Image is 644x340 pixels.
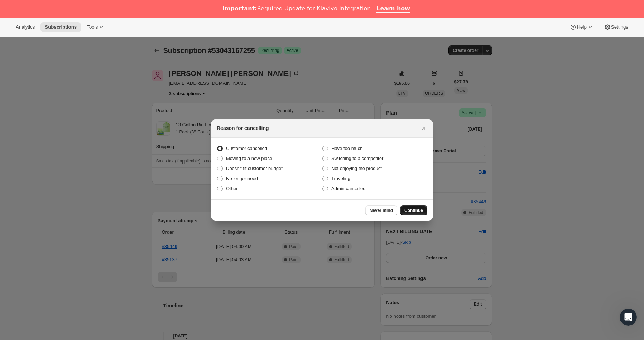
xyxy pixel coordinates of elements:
button: Help [565,22,598,32]
span: Analytics [16,24,35,30]
span: Not enjoying the product [331,166,382,171]
span: Have too much [331,146,362,151]
button: Subscriptions [40,22,81,32]
button: Close [419,123,429,133]
span: Tools [87,24,98,30]
span: Customer cancelled [226,146,267,151]
button: Continue [400,205,427,215]
button: Never mind [365,205,397,215]
span: Traveling [331,176,350,181]
span: Other [226,186,238,191]
span: Switching to a competitor [331,156,383,161]
span: Help [577,24,586,30]
span: Continue [404,208,423,213]
h2: Reason for cancelling [217,125,269,132]
button: Tools [82,22,109,32]
div: Required Update for Klaviyo Integration [222,5,371,12]
button: Settings [600,22,633,32]
span: No longer need [226,176,258,181]
span: Moving to a new place [226,156,272,161]
b: Important: [222,5,257,12]
span: Admin cancelled [331,186,365,191]
button: Analytics [11,22,39,32]
iframe: Intercom live chat [620,309,637,326]
span: Doesn't fit customer budget [226,166,283,171]
a: Learn how [376,5,410,13]
span: Settings [611,24,628,30]
span: Subscriptions [45,24,77,30]
span: Never mind [370,208,393,213]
